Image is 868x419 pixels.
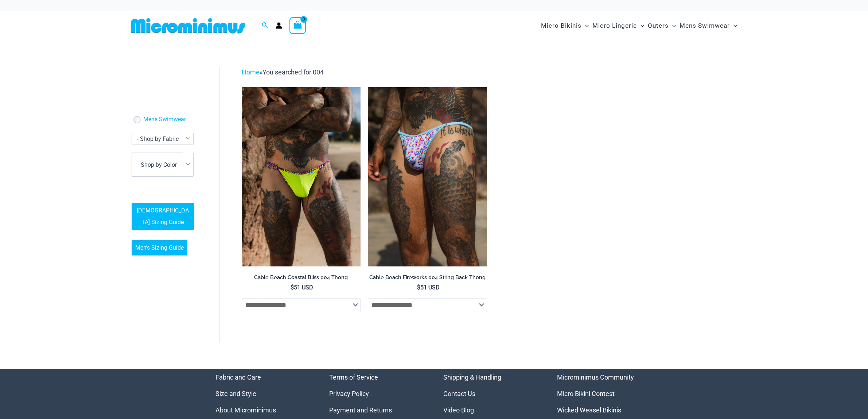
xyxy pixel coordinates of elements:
[646,15,678,37] a: OutersMenu ToggleMenu Toggle
[242,87,361,266] img: Cable Beach Coastal Bliss 004 Thong 04
[557,406,621,414] a: Wicked Weasel Bikinis
[276,22,282,29] a: Account icon link
[289,17,306,34] a: View Shopping Cart, empty
[215,406,276,414] a: About Microminimus
[132,240,187,255] a: Men’s Sizing Guide
[291,284,313,291] bdi: 51 USD
[443,373,501,381] a: Shipping & Handling
[557,373,634,381] a: Microminimus Community
[368,274,487,281] h2: Cable Beach Fireworks 004 String Back Thong
[242,68,324,76] span: »
[215,390,256,397] a: Size and Style
[581,16,589,35] span: Menu Toggle
[680,16,730,35] span: Mens Swimwear
[329,369,425,418] aside: Footer Widget 2
[262,68,324,76] span: You searched for 004
[557,369,653,418] aside: Footer Widget 4
[417,284,420,291] span: $
[138,161,177,168] span: - Shop by Color
[592,16,637,35] span: Micro Lingerie
[368,87,487,266] a: Cable Beach Fireworks 004 String Back Thong 06Cable Beach Fireworks 004 String Back Thong 07Cable...
[443,369,539,418] aside: Footer Widget 3
[242,274,361,284] a: Cable Beach Coastal Bliss 004 Thong
[329,390,369,397] a: Privacy Policy
[262,21,268,30] a: Search icon link
[443,390,475,397] a: Contact Us
[368,87,487,266] img: Cable Beach Fireworks 004 String Back Thong 06
[329,369,425,418] nav: Menu
[591,15,646,37] a: Micro LingerieMenu ToggleMenu Toggle
[215,369,311,418] nav: Menu
[443,406,474,414] a: Video Blog
[538,14,740,38] nav: Site Navigation
[215,369,311,418] aside: Footer Widget 1
[242,274,361,281] h2: Cable Beach Coastal Bliss 004 Thong
[143,116,186,123] a: Mens Swimwear
[678,15,739,37] a: Mens SwimwearMenu ToggleMenu Toggle
[557,369,653,418] nav: Menu
[329,373,378,381] a: Terms of Service
[637,16,644,35] span: Menu Toggle
[417,284,440,291] bdi: 51 USD
[132,153,194,177] span: - Shop by Color
[539,15,591,37] a: Micro BikinisMenu ToggleMenu Toggle
[368,274,487,284] a: Cable Beach Fireworks 004 String Back Thong
[557,390,615,397] a: Micro Bikini Contest
[648,16,669,35] span: Outers
[132,203,194,230] a: [DEMOGRAPHIC_DATA] Sizing Guide
[132,153,194,176] span: - Shop by Color
[137,135,179,142] span: - Shop by Fabric
[669,16,676,35] span: Menu Toggle
[215,373,261,381] a: Fabric and Care
[242,87,361,266] a: Cable Beach Coastal Bliss 004 Thong 04Cable Beach Coastal Bliss 004 Thong 05Cable Beach Coastal B...
[128,18,248,34] img: MM SHOP LOGO FLAT
[132,133,194,145] span: - Shop by Fabric
[132,133,194,145] span: - Shop by Fabric
[242,68,260,76] a: Home
[329,406,392,414] a: Payment and Returns
[730,16,737,35] span: Menu Toggle
[291,284,294,291] span: $
[541,16,581,35] span: Micro Bikinis
[443,369,539,418] nav: Menu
